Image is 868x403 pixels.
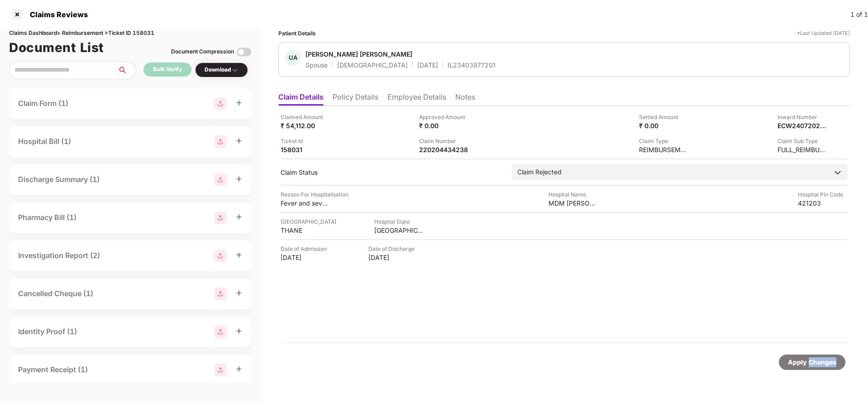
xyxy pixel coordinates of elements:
div: Ticket Id [281,137,330,145]
div: [GEOGRAPHIC_DATA] [374,226,424,235]
div: 220204434238 [419,145,469,154]
div: Hospital State [374,217,424,226]
span: search [117,67,136,74]
div: Payment Receipt (1) [18,364,88,375]
img: svg+xml;base64,PHN2ZyBpZD0iR3JvdXBfMjg4MTMiIGRhdGEtbmFtZT0iR3JvdXAgMjg4MTMiIHhtbG5zPSJodHRwOi8vd3... [214,211,227,224]
img: svg+xml;base64,PHN2ZyBpZD0iR3JvdXBfMjg4MTMiIGRhdGEtbmFtZT0iR3JvdXAgMjg4MTMiIHhtbG5zPSJodHRwOi8vd3... [214,288,227,300]
div: [DATE] [417,61,438,69]
div: 421203 [798,199,848,207]
div: Bulk Verify [153,65,182,74]
div: Approved Amount [419,113,469,121]
div: Claims Dashboard > Reimbursement > Ticket ID 158031 [9,29,251,38]
div: Apply Changes [788,357,836,367]
div: Claimed Amount [281,113,330,121]
div: Claim Status [281,168,503,177]
div: UA [285,50,301,66]
div: Claim Type [639,137,689,145]
li: Employee Details [387,92,446,106]
div: 1 of 1 [850,10,868,19]
div: Date of Discharge [368,245,418,253]
img: svg+xml;base64,PHN2ZyBpZD0iR3JvdXBfMjg4MTMiIGRhdGEtbmFtZT0iR3JvdXAgMjg4MTMiIHhtbG5zPSJodHRwOi8vd3... [214,364,227,376]
h1: Document List [9,38,104,58]
span: plus [236,100,242,106]
span: plus [236,328,242,334]
img: svg+xml;base64,PHN2ZyBpZD0iR3JvdXBfMjg4MTMiIGRhdGEtbmFtZT0iR3JvdXAgMjg4MTMiIHhtbG5zPSJodHRwOi8vd3... [214,97,227,110]
div: *Last Updated [DATE] [797,29,850,38]
div: 158031 [281,145,330,154]
span: plus [236,214,242,220]
img: svg+xml;base64,PHN2ZyBpZD0iRHJvcGRvd24tMzJ4MzIiIHhtbG5zPSJodHRwOi8vd3d3LnczLm9yZy8yMDAwL3N2ZyIgd2... [231,67,238,74]
img: svg+xml;base64,PHN2ZyBpZD0iR3JvdXBfMjg4MTMiIGRhdGEtbmFtZT0iR3JvdXAgMjg4MTMiIHhtbG5zPSJodHRwOi8vd3... [214,249,227,262]
div: Hospital Name [548,190,598,199]
img: svg+xml;base64,PHN2ZyBpZD0iR3JvdXBfMjg4MTMiIGRhdGEtbmFtZT0iR3JvdXAgMjg4MTMiIHhtbG5zPSJodHRwOi8vd3... [214,173,227,186]
div: Cancelled Cheque (1) [18,288,93,299]
div: Hospital Bill (1) [18,136,71,147]
div: ₹ 0.00 [639,121,689,130]
div: Claim Sub Type [777,137,827,145]
div: Spouse [305,61,328,69]
div: [GEOGRAPHIC_DATA] [281,217,336,226]
span: plus [236,176,242,182]
div: Date of Admission [281,245,330,253]
div: IL23403877201 [448,61,496,69]
img: svg+xml;base64,PHN2ZyBpZD0iVG9nZ2xlLTMyeDMyIiB4bWxucz0iaHR0cDovL3d3dy53My5vcmcvMjAwMC9zdmciIHdpZH... [237,45,251,59]
div: MDM [PERSON_NAME] hospital private limited [548,199,598,207]
div: [DATE] [368,253,418,262]
li: Claim Details [278,92,324,106]
span: plus [236,366,242,372]
div: ECW24072025000000611 [777,121,827,130]
div: Hospital Pin Code [798,190,848,199]
div: Investigation Report (2) [18,250,100,261]
div: Pharmacy Bill (1) [18,212,76,223]
span: plus [236,290,242,296]
div: Claim Form (1) [18,98,68,109]
div: Claim Number [419,137,469,145]
div: Claim Rejected [517,167,562,177]
span: plus [236,138,242,144]
div: Discharge Summary (1) [18,174,100,185]
div: Reason For Hospitalisation [281,190,348,199]
li: Notes [455,92,475,106]
div: Claims Reviews [24,10,88,19]
div: Patient Details [278,29,316,38]
img: svg+xml;base64,PHN2ZyBpZD0iR3JvdXBfMjg4MTMiIGRhdGEtbmFtZT0iR3JvdXAgMjg4MTMiIHhtbG5zPSJodHRwOi8vd3... [214,326,227,338]
div: Identity Proof (1) [18,326,77,337]
div: [DEMOGRAPHIC_DATA] [337,61,408,69]
img: downArrowIcon [833,168,842,177]
div: Download [205,66,238,74]
div: THANE [281,226,330,235]
div: [PERSON_NAME] [PERSON_NAME] [305,50,412,58]
span: plus [236,252,242,258]
img: svg+xml;base64,PHN2ZyBpZD0iR3JvdXBfMjg4MTMiIGRhdGEtbmFtZT0iR3JvdXAgMjg4MTMiIHhtbG5zPSJodHRwOi8vd3... [214,135,227,148]
div: Inward Number [777,113,827,121]
button: search [117,61,136,79]
div: REIMBURSEMENT [639,145,689,154]
div: Document Compression [171,48,234,56]
div: Settled Amount [639,113,689,121]
div: ₹ 0.00 [419,121,469,130]
li: Policy Details [333,92,378,106]
div: [DATE] [281,253,330,262]
div: ₹ 54,112.00 [281,121,330,130]
div: Fever and severe lower abdomen pain [281,199,330,207]
div: FULL_REIMBURSEMENT [777,145,827,154]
